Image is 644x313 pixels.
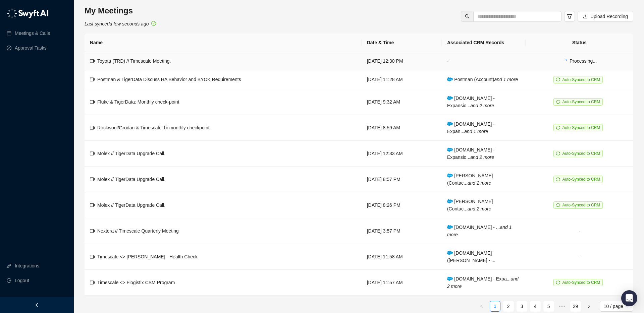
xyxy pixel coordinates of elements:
th: Associated CRM Records [442,34,526,52]
li: Previous Page [476,301,487,312]
span: sync [556,203,560,207]
span: [DOMAIN_NAME] - Expansio... [447,96,495,108]
span: video-camera [90,177,95,182]
span: video-camera [90,229,95,233]
button: left [476,301,487,312]
td: [DATE] 11:58 AM [362,244,442,270]
td: [DATE] 3:57 PM [362,218,442,244]
span: Processing... [570,58,597,64]
span: upload [583,14,588,19]
span: [PERSON_NAME] (Contac... [447,173,493,186]
span: search [465,14,470,19]
span: logout [7,278,11,283]
span: video-camera [90,151,95,156]
button: right [584,301,594,312]
li: Next 5 Pages [557,301,568,312]
span: left [35,303,39,307]
span: video-camera [90,280,95,285]
button: Upload Recording [578,11,633,22]
li: 3 [517,301,527,312]
div: Page Size [600,301,633,312]
span: Auto-Synced to CRM [562,280,600,285]
span: Auto-Synced to CRM [562,203,600,207]
td: [DATE] 9:32 AM [362,89,442,115]
td: [DATE] 8:57 PM [362,167,442,192]
i: and 2 more [470,103,494,108]
span: Auto-Synced to CRM [562,77,600,82]
span: sync [556,126,560,130]
td: [DATE] 8:26 PM [362,192,442,218]
td: - [526,218,633,244]
th: Status [526,34,633,52]
h3: My Meetings [85,5,156,16]
i: and 2 more [468,206,491,211]
td: [DATE] 12:30 PM [362,52,442,70]
span: video-camera [90,203,95,207]
span: [DOMAIN_NAME] - Expan... [447,121,495,134]
i: and 2 more [468,180,491,186]
td: [DATE] 11:57 AM [362,270,442,296]
li: 2 [503,301,514,312]
i: Last synced a few seconds ago [85,21,149,26]
span: Auto-Synced to CRM [562,100,600,104]
span: check-circle [151,21,156,26]
span: Auto-Synced to CRM [562,177,600,182]
span: [DOMAIN_NAME] - ... [447,225,512,237]
span: [PERSON_NAME] (Contac... [447,199,493,211]
th: Name [85,34,362,52]
span: Nextera // Timescale Quarterly Meeting [97,228,179,234]
span: Toyota (TRD) // Timescale Meeting. [97,58,171,64]
li: 4 [530,301,541,312]
span: Molex // TigerData Upgrade Call. [97,202,165,208]
a: 5 [544,301,554,311]
span: sync [556,77,560,81]
li: 1 [490,301,500,312]
a: Integrations [15,259,39,272]
a: 29 [571,301,581,311]
span: Timescale <> Flogistix CSM Program [97,280,175,285]
span: Upload Recording [590,13,628,20]
span: Auto-Synced to CRM [562,125,600,130]
span: Fluke & TigerData: Monthly check-point [97,99,179,105]
li: 29 [570,301,581,312]
a: 2 [503,301,514,311]
span: Timescale <> [PERSON_NAME] - Health Check [97,254,198,259]
a: 3 [517,301,527,311]
th: Date & Time [362,34,442,52]
span: ••• [557,301,568,312]
td: [DATE] 8:59 AM [362,115,442,141]
span: video-camera [90,125,95,130]
a: 4 [530,301,540,311]
span: left [480,304,484,308]
i: and 2 more [447,276,519,289]
li: Next Page [584,301,594,312]
span: filter [567,14,572,19]
td: - [526,244,633,270]
span: right [587,304,591,308]
span: video-camera [90,59,95,63]
li: 5 [543,301,554,312]
span: Auto-Synced to CRM [562,151,600,156]
span: Postman & TigerData Discuss HA Behavior and BYOK Requirements [97,77,241,82]
span: sync [556,280,560,285]
img: logo-05li4sbe.png [7,8,49,18]
span: video-camera [90,77,95,82]
span: loading [561,58,568,64]
td: [DATE] 12:33 AM [362,141,442,167]
span: video-camera [90,100,95,104]
span: [DOMAIN_NAME] - Expansio... [447,147,495,160]
span: Molex // TigerData Upgrade Call. [97,177,165,182]
td: - [442,52,526,70]
i: and 1 more [464,129,488,134]
i: and 2 more [470,154,494,160]
span: Postman (Account) [447,77,518,82]
a: 1 [490,301,500,311]
span: [DOMAIN_NAME] - Expa... [447,276,519,289]
span: 10 / page [604,301,629,311]
td: [DATE] 11:28 AM [362,70,442,89]
span: Logout [15,274,29,287]
span: [DOMAIN_NAME] ([PERSON_NAME] - ... [447,250,495,263]
i: and 1 more [447,225,512,237]
a: Meetings & Calls [15,26,50,40]
span: Rockwool/Grodan & Timescale: bi-monthly checkpoint [97,125,210,130]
